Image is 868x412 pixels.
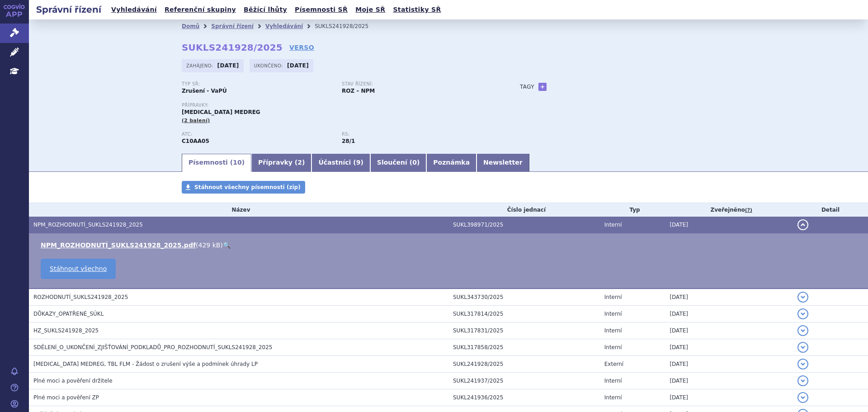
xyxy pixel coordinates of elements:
[665,306,793,322] td: [DATE]
[520,81,534,92] h3: Tagy
[448,289,600,306] td: SUKL343730/2025
[448,203,600,217] th: Číslo jednací
[793,203,868,217] th: Detail
[604,327,622,334] span: Interní
[342,88,375,94] strong: ROZ – NPM
[33,344,272,350] span: SDĚLENÍ_O_UKONČENÍ_ZJIŠŤOVÁNÍ_PODKLADŮ_PRO_ROZHODNUTÍ_SUKLS241928_2025
[665,373,793,389] td: [DATE]
[342,138,355,144] strong: hypolipidemika, statiny, p.o.
[241,4,290,16] a: Běžící lhůty
[233,159,241,166] span: 10
[448,339,600,356] td: SUKL317858/2025
[182,88,227,94] strong: Zrušení - VaPÚ
[182,138,209,144] strong: ATORVASTATIN
[797,392,808,403] button: detail
[108,4,160,16] a: Vyhledávání
[289,43,314,52] a: VERSO
[292,4,350,16] a: Písemnosti SŘ
[604,378,622,384] span: Interní
[797,292,808,303] button: detail
[604,294,622,300] span: Interní
[797,375,808,386] button: detail
[665,289,793,306] td: [DATE]
[297,159,302,166] span: 2
[182,154,251,172] a: Písemnosti (10)
[33,327,99,334] span: HZ_SUKLS241928_2025
[665,322,793,339] td: [DATE]
[448,217,600,233] td: SUKL398971/2025
[182,81,333,87] p: Typ SŘ:
[448,356,600,373] td: SUKL241928/2025
[353,4,388,16] a: Moje SŘ
[182,132,333,137] p: ATC:
[186,62,215,69] span: Zahájeno:
[604,222,622,228] span: Interní
[265,23,303,29] a: Vyhledávání
[33,294,128,300] span: ROZHODNUTÍ_SUKLS241928_2025
[538,83,547,91] a: +
[311,154,370,172] a: Účastníci (9)
[194,184,301,190] span: Stáhnout všechny písemnosti (zip)
[797,342,808,353] button: detail
[251,154,311,172] a: Přípravky (2)
[604,394,622,401] span: Interní
[254,62,285,69] span: Ukončeno:
[182,118,210,123] span: (2 balení)
[665,339,793,356] td: [DATE]
[412,159,417,166] span: 0
[448,306,600,322] td: SUKL317814/2025
[33,378,113,384] span: Plné moci a pověření držitele
[315,19,380,33] li: SUKLS241928/2025
[448,322,600,339] td: SUKL317831/2025
[476,154,529,172] a: Newsletter
[41,259,116,279] a: Stáhnout všechno
[33,311,104,317] span: DŮKAZY_OPATŘENÉ_SÚKL
[33,394,99,401] span: Plné moci a pověření ZP
[665,389,793,406] td: [DATE]
[448,373,600,389] td: SUKL241937/2025
[797,325,808,336] button: detail
[29,203,448,217] th: Název
[797,219,808,230] button: detail
[33,361,258,367] span: ATORVASTATIN MEDREG, TBL FLM - Žádost o zrušení výše a podmínek úhrady LP
[182,181,305,194] a: Stáhnout všechny písemnosti (zip)
[604,311,622,317] span: Interní
[182,23,199,29] a: Domů
[198,242,220,249] span: 429 kB
[41,242,196,249] a: NPM_ROZHODNUTÍ_SUKLS241928_2025.pdf
[604,361,623,367] span: Externí
[217,62,239,69] strong: [DATE]
[665,217,793,233] td: [DATE]
[665,203,793,217] th: Zveřejněno
[342,132,493,137] p: RS:
[223,242,231,249] a: 🔍
[390,4,443,16] a: Statistiky SŘ
[665,356,793,373] td: [DATE]
[370,154,426,172] a: Sloučení (0)
[162,4,239,16] a: Referenční skupiny
[426,154,476,172] a: Poznámka
[604,344,622,350] span: Interní
[182,109,260,115] span: [MEDICAL_DATA] MEDREG
[287,62,309,69] strong: [DATE]
[356,159,361,166] span: 9
[745,207,752,213] abbr: (?)
[448,389,600,406] td: SUKL241936/2025
[33,222,143,228] span: NPM_ROZHODNUTÍ_SUKLS241928_2025
[29,3,108,16] h2: Správní řízení
[797,308,808,319] button: detail
[182,42,283,53] strong: SUKLS241928/2025
[211,23,254,29] a: Správní řízení
[797,359,808,369] button: detail
[600,203,665,217] th: Typ
[342,81,493,87] p: Stav řízení:
[182,103,502,108] p: Přípravky:
[41,241,859,250] li: ( )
